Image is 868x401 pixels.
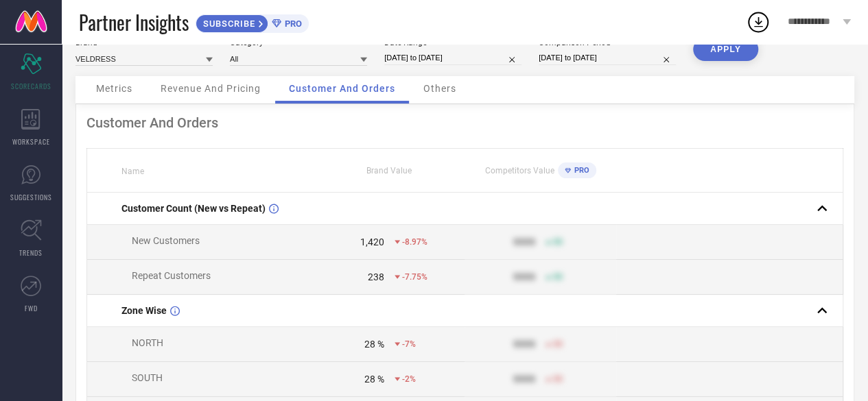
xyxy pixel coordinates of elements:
a: SUBSCRIBEPRO [196,11,309,33]
span: SUGGESTIONS [10,192,52,202]
span: 50 [553,339,563,349]
span: 50 [553,272,563,282]
div: 9999 [513,236,535,247]
span: FWD [25,303,38,313]
span: PRO [281,19,302,29]
input: Select date range [384,51,521,65]
span: 50 [553,374,563,384]
div: 1,420 [360,236,384,247]
span: Brand Value [366,166,412,175]
span: SCORECARDS [11,81,51,91]
div: 28 % [364,339,384,350]
div: 28 % [364,374,384,385]
span: -7.75% [402,272,427,282]
div: 9999 [513,374,535,385]
span: -2% [402,374,416,384]
span: Repeat Customers [132,270,211,281]
div: 9999 [513,339,535,350]
button: APPLY [693,38,758,61]
span: SOUTH [132,372,163,383]
span: -8.97% [402,237,427,247]
span: Competitors Value [485,166,554,175]
div: Open download list [746,10,771,34]
span: Partner Insights [79,8,189,36]
span: SUBSCRIBE [196,19,259,29]
span: -7% [402,339,416,349]
span: Customer Count (New vs Repeat) [121,203,266,214]
span: Zone Wise [121,305,167,316]
span: 50 [553,237,563,247]
span: Revenue And Pricing [161,83,261,94]
span: New Customers [132,235,200,246]
span: Others [423,83,456,94]
input: Select comparison period [539,51,676,65]
div: Customer And Orders [86,114,843,131]
div: 9999 [513,271,535,282]
div: 238 [368,271,384,282]
span: Metrics [96,83,132,94]
span: PRO [571,166,589,175]
span: Customer And Orders [289,83,395,94]
span: NORTH [132,337,163,348]
span: WORKSPACE [12,136,50,147]
span: Name [121,167,144,176]
span: TRENDS [19,247,43,258]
